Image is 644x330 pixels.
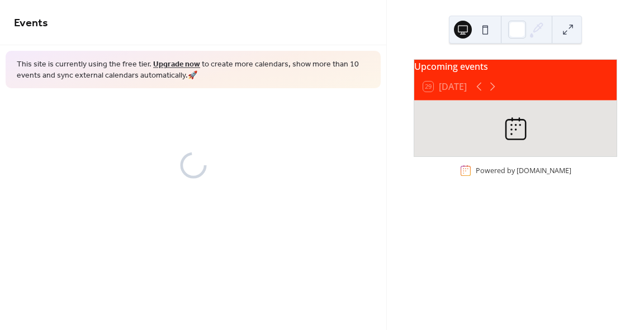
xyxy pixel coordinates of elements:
[476,166,571,175] div: Powered by
[414,60,617,73] div: Upcoming events
[14,12,48,34] span: Events
[517,166,571,175] a: [DOMAIN_NAME]
[17,59,370,81] span: This site is currently using the free tier. to create more calendars, show more than 10 events an...
[153,57,200,72] a: Upgrade now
